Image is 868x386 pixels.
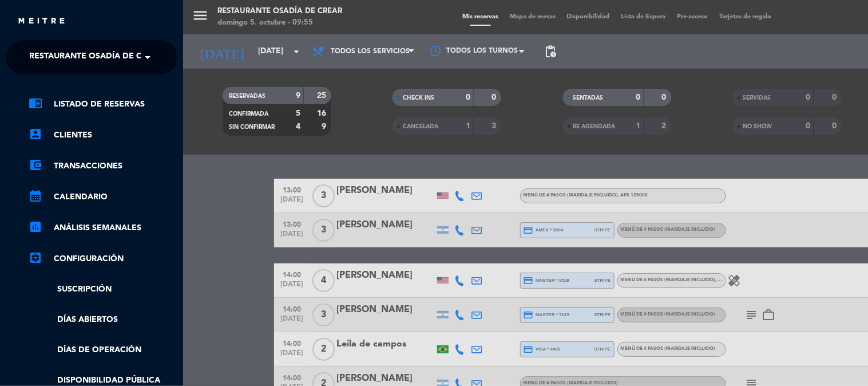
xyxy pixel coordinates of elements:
[29,283,177,296] a: Suscripción
[29,190,177,204] a: calendar_monthCalendario
[29,97,177,111] a: chrome_reader_modeListado de Reservas
[29,159,177,173] a: account_balance_walletTransacciones
[29,127,42,141] i: account_box
[29,158,42,172] i: account_balance_wallet
[29,220,42,234] i: assessment
[29,45,163,69] span: Restaurante Osadía de Crear
[29,344,177,357] a: Días de Operación
[29,313,177,326] a: Días abiertos
[29,252,177,266] a: Configuración
[29,251,42,265] i: settings_applications
[29,189,42,203] i: calendar_month
[29,128,177,142] a: account_boxClientes
[29,221,177,235] a: assessmentANÁLISIS SEMANALES
[29,96,42,110] i: chrome_reader_mode
[17,17,66,26] img: MEITRE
